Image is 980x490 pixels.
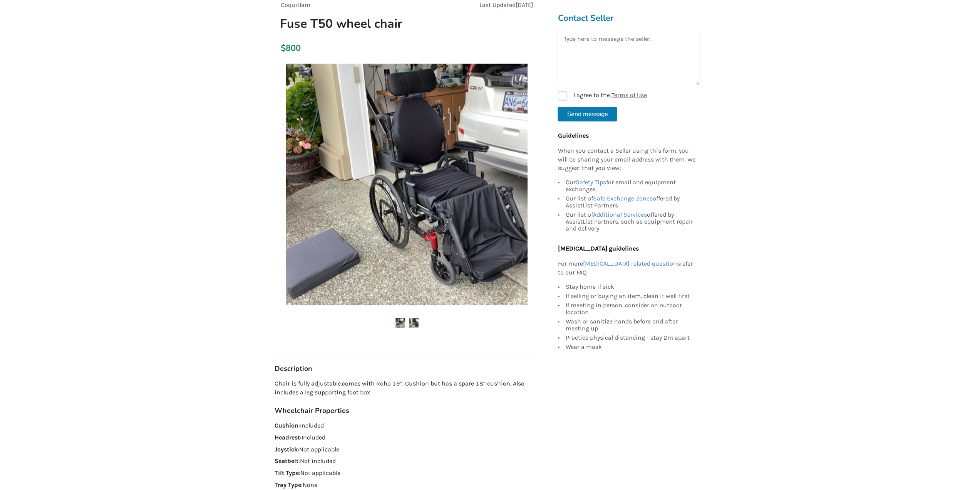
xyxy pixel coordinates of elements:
div: Our list of offered by AssistList Partners [565,194,695,210]
div: If selling or buying an item, clean it well first [565,291,695,301]
a: Safety Tips [575,179,606,186]
p: : Not included [275,457,539,466]
div: If meeting in person, consider an outdoor location [565,301,695,317]
strong: Joystick [275,446,298,453]
a: Terms of Use [611,91,647,99]
div: Our for email and equipment exchanges [565,179,695,194]
p: For more refer to our FAQ [558,259,695,277]
b: [MEDICAL_DATA] guidelines [558,245,638,253]
p: : Included [275,433,539,442]
p: When you contact a Seller using this form, you will be sharing your email address with them. We s... [558,146,695,173]
h3: Wheelchair Properties [275,406,539,415]
a: Additional Services [593,211,647,219]
p: : Not applicable [275,469,539,478]
p: : Not applicable [275,445,539,454]
img: fuse t50 wheel chair-wheelchair-mobility-coquitlam-assistlist-listing [286,64,528,305]
strong: Tilt Type [275,469,299,477]
span: Last Updated [479,1,515,8]
h1: Fuse T50 wheel chair [274,16,456,32]
div: Our list of offered by AssistList Partners, such as equipment repair and delivery [565,210,695,232]
strong: Tray Type [275,481,301,488]
button: Send message [558,107,617,121]
div: Practice physical distancing - stay 2m apart [565,333,695,342]
a: Safe Exchange Zones [593,195,652,202]
div: Stay home if sick [565,283,695,291]
span: Coquitlam [281,1,310,8]
strong: Seatbelt [275,457,298,465]
label: I agree to the [558,91,647,101]
p: : None [275,481,539,490]
div: Wash or sanitize hands before and after meeting up [565,317,695,333]
p: Chair is fully adjustable.comes with Roho 19”. Cushion but has a spare 18” cushion. Also includes... [275,379,539,397]
b: Guidelines [558,132,588,139]
h3: Description [275,364,539,373]
div: Wear a mask [565,342,695,350]
div: $800 [281,43,285,54]
p: : Included [275,421,539,430]
img: fuse t50 wheel chair-wheelchair-mobility-coquitlam-assistlist-listing [395,318,405,328]
strong: Cushion [275,422,298,429]
h3: Contact Seller [558,13,699,24]
a: [MEDICAL_DATA] related questions [583,260,680,267]
strong: Headrest [275,434,300,441]
img: fuse t50 wheel chair-wheelchair-mobility-coquitlam-assistlist-listing [409,318,419,328]
span: [DATE] [515,1,533,8]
